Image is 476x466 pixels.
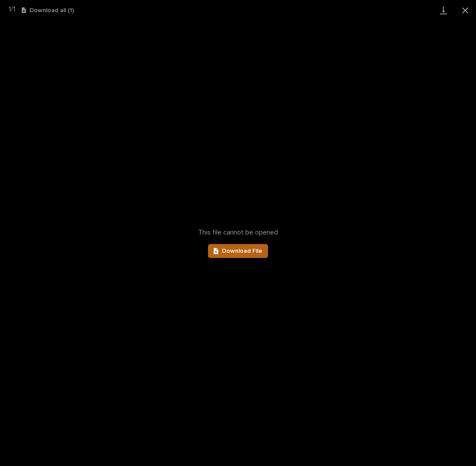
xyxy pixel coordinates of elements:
a: Download File [208,244,268,258]
span: 1 [13,6,15,13]
span: 1 [9,6,11,13]
span: This file cannot be opened [198,228,278,237]
span: Download File [222,248,262,254]
button: Download all (1) [22,7,74,13]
